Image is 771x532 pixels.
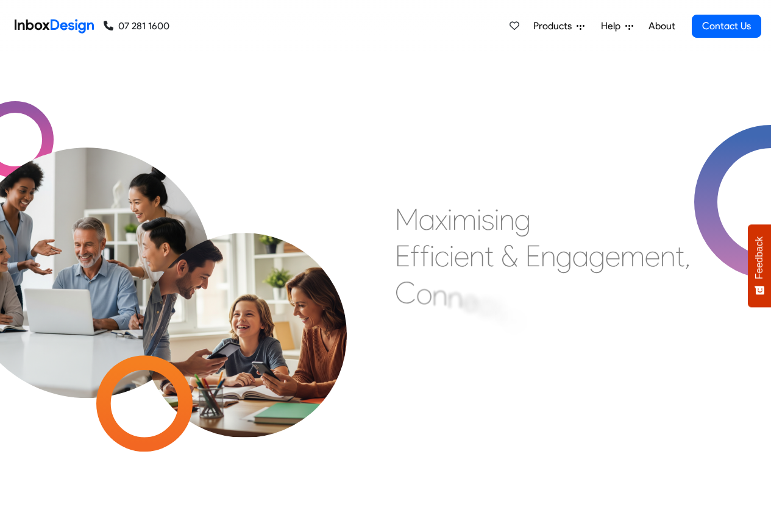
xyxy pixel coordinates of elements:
[675,238,684,274] div: t
[645,238,660,274] div: e
[754,236,765,279] span: Feedback
[589,238,605,274] div: g
[117,182,372,438] img: parents_with_child.png
[485,238,494,274] div: t
[420,238,430,274] div: f
[748,224,771,307] button: Feedback - Show survey
[452,201,477,238] div: m
[435,238,449,274] div: c
[601,19,625,34] span: Help
[395,238,410,274] div: E
[454,238,469,274] div: e
[463,282,478,319] div: e
[432,277,447,313] div: n
[514,201,531,238] div: g
[522,308,538,345] div: g
[533,19,577,34] span: Products
[501,238,518,274] div: &
[528,14,589,38] a: Products
[692,15,761,38] a: Contact Us
[645,14,678,38] a: About
[469,238,485,274] div: n
[541,238,556,274] div: n
[499,201,514,238] div: n
[506,302,522,338] div: n
[481,201,494,238] div: s
[596,14,638,38] a: Help
[556,238,572,274] div: g
[478,286,492,322] div: c
[684,238,691,274] div: ,
[620,238,645,274] div: m
[410,238,420,274] div: f
[395,274,416,311] div: C
[572,238,589,274] div: a
[492,291,502,327] div: t
[419,201,435,238] div: a
[447,201,452,238] div: i
[449,238,454,274] div: i
[477,201,481,238] div: i
[416,275,432,312] div: o
[660,238,675,274] div: n
[447,279,463,316] div: n
[502,296,506,332] div: i
[395,201,419,238] div: M
[494,201,499,238] div: i
[525,238,541,274] div: E
[605,238,620,274] div: e
[395,201,691,384] div: Maximising Efficient & Engagement, Connecting Schools, Families, and Students.
[104,19,169,34] a: 07 281 1600
[430,238,435,274] div: i
[435,201,447,238] div: x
